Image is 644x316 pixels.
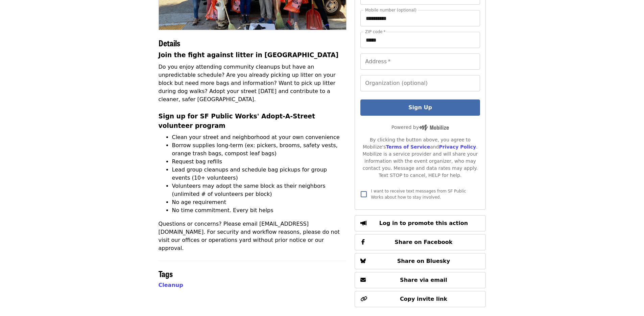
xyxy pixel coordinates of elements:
[360,10,480,26] input: Mobile number (optional)
[360,75,480,91] input: Organization (optional)
[379,220,468,226] span: Log in to promote this action
[397,258,450,264] span: Share on Bluesky
[159,282,183,288] a: Cleanup
[365,30,385,34] label: ZIP code
[355,291,485,307] button: Copy invite link
[395,239,452,245] span: Share on Facebook
[355,253,485,269] button: Share on Bluesky
[355,234,485,250] button: Share on Facebook
[172,141,347,158] li: Borrow supplies long-term (ex: pickers, brooms, safety vests, orange trash bags, compost leaf bags)
[371,189,466,200] span: I want to receive text messages from SF Public Works about how to stay involved.
[360,136,480,179] div: By clicking the button above, you agree to Mobilize's and . Mobilize is a service provider and wi...
[391,125,449,130] span: Powered by
[400,277,447,283] span: Share via email
[360,99,480,116] button: Sign Up
[419,125,449,131] img: Powered by Mobilize
[159,37,180,49] span: Details
[355,272,485,288] button: Share via email
[365,8,416,12] label: Mobile number (optional)
[360,53,480,70] input: Address
[159,50,347,60] h3: Join the fight against litter in [GEOGRAPHIC_DATA]
[159,112,347,131] h3: Sign up for SF Public Works' Adopt-A-Street volunteer program
[172,158,347,166] li: Request bag refills
[172,166,347,182] li: Lead group cleanups and schedule bag pickups for group events (10+ volunteers)
[159,63,347,104] p: Do you enjoy attending community cleanups but have an unpredictable schedule? Are you already pic...
[172,206,347,215] li: No time commitment. Every bit helps
[360,32,480,48] input: ZIP code
[172,198,347,206] li: No age requirement
[400,296,447,302] span: Copy invite link
[172,182,347,198] li: Volunteers may adopt the same block as their neighbors (unlimited # of volunteers per block)
[159,268,173,279] span: Tags
[159,220,347,252] p: Questions or concerns? Please email [EMAIL_ADDRESS][DOMAIN_NAME]. For security and workflow reaso...
[386,144,430,150] a: Terms of Service
[439,144,476,150] a: Privacy Policy
[355,215,485,231] button: Log in to promote this action
[172,133,347,141] li: Clean your street and neighborhood at your own convenience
